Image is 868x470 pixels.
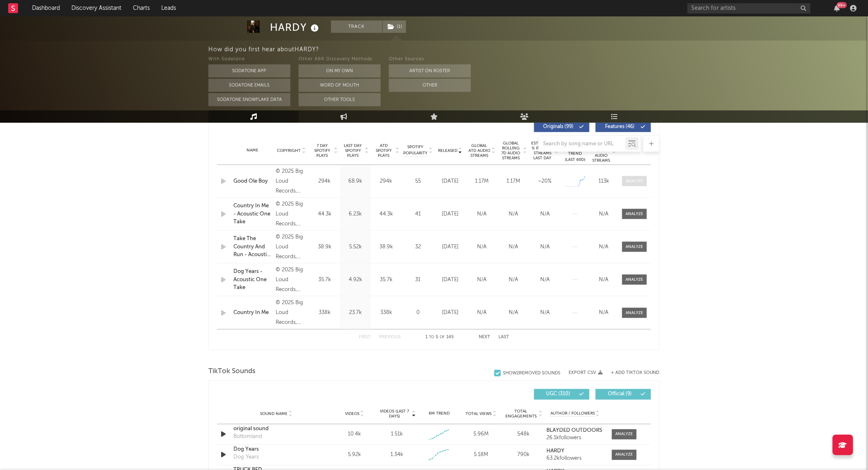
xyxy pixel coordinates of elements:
div: N/A [531,210,559,218]
div: 38.9k [373,243,400,251]
span: Total Engagements [505,409,538,419]
span: Total Views [466,412,492,417]
div: 294k [311,177,338,186]
span: Videos (last 7 days) [378,409,411,419]
div: [DATE] [436,243,464,251]
button: Sodatone App [208,64,290,78]
span: TikTok Sounds [208,367,256,376]
button: Other Tools [299,93,381,106]
div: N/A [592,243,616,251]
div: © 2025 Big Loud Records, under exclusive license to Mercury Records, a division of UMG Recordings... [276,167,307,196]
button: Artist on Roster [389,64,471,78]
div: 338k [373,309,400,317]
a: original sound [233,425,319,433]
button: Official(9) [596,389,651,400]
div: N/A [531,309,559,317]
div: 5.92k [336,451,374,459]
button: + Add TikTok Sound [611,371,660,375]
div: 35.7k [373,276,400,284]
button: Previous [379,335,401,340]
button: Track [331,21,382,33]
div: Dog Years [233,454,259,462]
div: N/A [468,210,496,218]
div: 10.4k [336,431,374,439]
div: How did you first hear about HARDY ? [208,45,868,55]
div: 5.52k [342,243,369,251]
span: UGC ( 310 ) [539,392,577,397]
div: N/A [500,210,527,218]
button: 99+ [834,5,840,11]
div: 55 [404,177,432,186]
div: Show 2 Removed Sounds [503,371,560,376]
div: 32 [404,243,432,251]
input: Search for artists [688,3,811,14]
div: 99 + [837,2,847,8]
div: N/A [468,309,496,317]
div: N/A [500,276,527,284]
div: 0 [404,309,432,317]
div: 68.9k [342,177,369,186]
button: Features(46) [596,122,651,132]
div: 4.92k [342,276,369,284]
a: HARDY [547,449,604,454]
div: Bottomland [233,433,262,441]
div: HARDY [270,21,321,34]
div: 35.7k [311,276,338,284]
div: 38.9k [311,243,338,251]
button: Export CSV [569,370,603,375]
div: 26.1k followers [547,436,604,441]
button: + Add TikTok Sound [603,371,660,375]
a: Country In Me [233,309,272,317]
button: Sodatone Emails [208,79,290,92]
div: [DATE] [436,210,464,218]
div: 23.7k [342,309,369,317]
div: 1.17M [468,177,496,186]
div: 338k [311,309,338,317]
span: ( 1 ) [382,21,407,33]
button: Other [389,79,471,92]
div: 1.51k [391,431,403,439]
a: Country In Me - Acoustic One Take [233,202,272,226]
div: 1 5 145 [417,333,462,343]
div: [DATE] [436,177,464,186]
span: to [429,336,434,339]
a: BLAYDED OUTDOORS [547,428,604,434]
div: © 2025 Big Loud Records, under exclusive license to Mercury Records, a division of UMG Recordings... [276,298,307,328]
div: N/A [531,243,559,251]
div: 294k [373,177,400,186]
span: Features ( 46 ) [601,124,639,129]
button: On My Own [299,64,381,78]
span: Sound Name [260,412,288,417]
div: Dog Years - Acoustic One Take [233,268,272,292]
input: Search by song name or URL [539,141,626,147]
a: Take The Country And Run - Acoustic One Take [233,235,272,259]
div: Other Sources [389,55,471,64]
div: 1.17M [500,177,527,186]
div: 5.96M [462,431,500,439]
div: 44.3k [373,210,400,218]
a: Dog Years [233,446,319,454]
button: Word Of Mouth [299,79,381,92]
a: Good Ole Boy [233,177,272,186]
div: 1.34k [391,451,403,459]
div: N/A [531,276,559,284]
div: 44.3k [311,210,338,218]
button: Originals(99) [534,122,589,132]
div: © 2025 Big Loud Records, under exclusive license to Mercury Records, a division of UMG Recordings... [276,199,307,229]
div: N/A [468,276,496,284]
strong: BLAYDED OUTDOORS [547,428,603,433]
span: Official ( 9 ) [601,392,639,397]
div: 113k [592,177,616,186]
div: 63.2k followers [547,456,604,462]
button: UGC(310) [534,389,589,400]
button: Last [498,335,509,340]
div: [DATE] [436,276,464,284]
div: Other A&R Discovery Methods [299,55,381,64]
div: 6.23k [342,210,369,218]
